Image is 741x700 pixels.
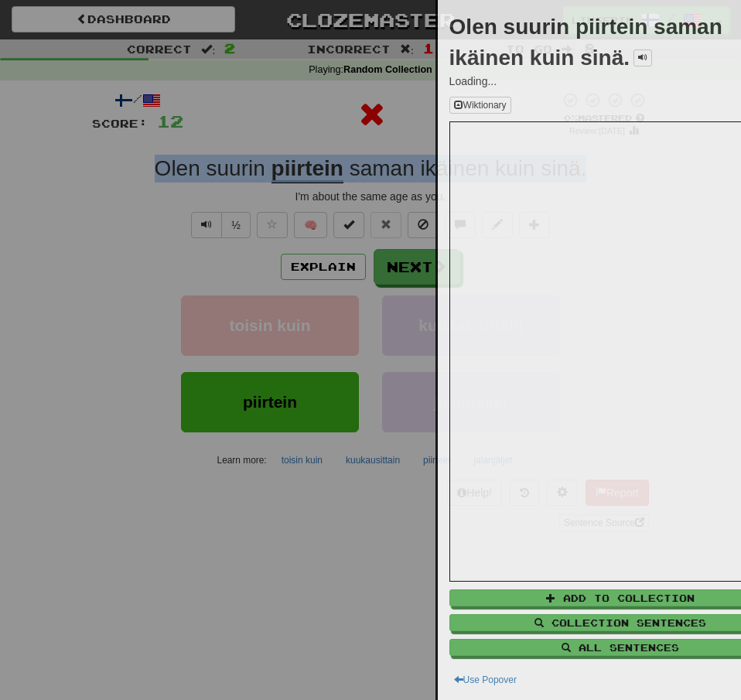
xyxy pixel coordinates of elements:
[449,97,511,114] button: Wiktionary
[449,671,521,688] button: Use Popover
[449,15,722,70] strong: Olen suurin piirtein saman ikäinen kuin sinä.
